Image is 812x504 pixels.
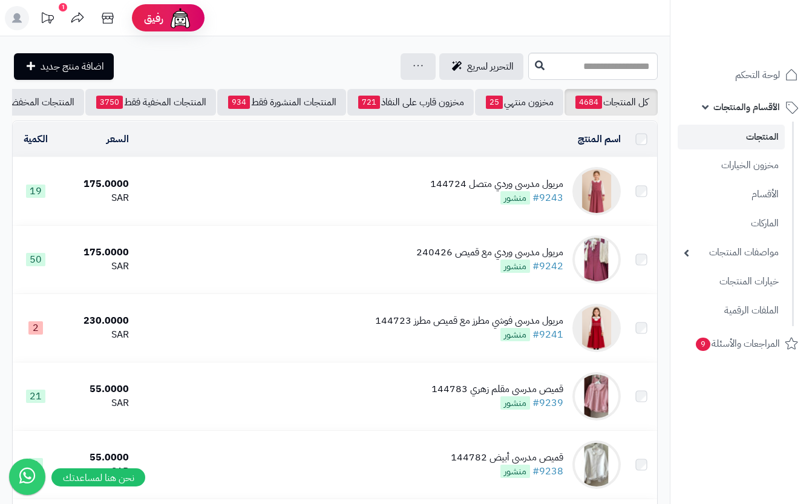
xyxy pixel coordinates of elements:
span: اضافة منتج جديد [41,59,104,74]
div: 175.0000 [64,177,129,191]
img: مريول مدرسي وردي متصل 144724 [572,167,621,215]
span: 3750 [96,96,123,109]
span: منشور [500,328,530,341]
a: المنتجات المنشورة فقط934 [217,89,346,116]
div: SAR [64,396,129,410]
span: 721 [358,96,380,109]
a: مخزون منتهي25 [475,89,563,116]
img: مريول مدرسي فوشي مطرز مع قميص مطرز 144723 [572,304,621,352]
span: 50 [26,253,45,266]
a: مخزون قارب على النفاذ721 [347,89,474,116]
img: مريول مدرسي وردي مع قميص 240426 [572,235,621,284]
div: مريول مدرسي فوشي مطرز مع قميص مطرز 144723 [375,314,563,328]
a: مواصفات المنتجات [678,240,785,266]
img: قميص مدرسي مقلم زهري 144783 [572,372,621,421]
div: 1 [59,3,67,11]
span: 4684 [575,96,602,109]
div: مريول مدرسي وردي متصل 144724 [430,177,563,191]
span: 21 [26,390,45,403]
a: كل المنتجات4684 [565,89,658,116]
div: 230.0000 [64,314,129,328]
span: 9 [28,458,43,471]
span: 934 [228,96,250,109]
a: تحديثات المنصة [32,6,62,33]
span: المراجعات والأسئلة [695,335,780,352]
span: 19 [26,185,45,198]
div: قميص مدرسي أبيض 144782 [451,451,563,465]
a: #9241 [532,327,563,342]
a: الماركات [678,211,785,237]
a: المنتجات المخفية فقط3750 [85,89,216,116]
a: لوحة التحكم [678,61,805,90]
div: SAR [64,328,129,342]
span: التحرير لسريع [467,59,514,74]
span: رفيق [144,11,163,25]
a: اضافة منتج جديد [14,53,114,80]
span: منشور [500,396,530,410]
span: 25 [486,96,503,109]
a: #9242 [532,259,563,273]
a: #9239 [532,396,563,410]
span: منشور [500,465,530,478]
a: السعر [106,132,129,146]
span: 2 [28,321,43,335]
div: SAR [64,465,129,479]
img: logo-2.png [730,9,801,34]
div: مريول مدرسي وردي مع قميص 240426 [416,246,563,260]
div: 55.0000 [64,382,129,396]
a: مخزون الخيارات [678,152,785,178]
span: منشور [500,191,530,205]
a: #9238 [532,464,563,479]
img: ai-face.png [168,6,192,30]
a: التحرير لسريع [439,53,523,80]
span: منشور [500,260,530,273]
span: لوحة التحكم [735,67,780,83]
a: الأقسام [678,182,785,208]
div: SAR [64,260,129,273]
a: الملفات الرقمية [678,298,785,324]
a: #9243 [532,191,563,205]
a: اسم المنتج [578,132,621,146]
div: 175.0000 [64,246,129,260]
span: الأقسام والمنتجات [713,99,780,116]
div: 55.0000 [64,451,129,465]
a: المنتجات [678,125,785,149]
div: SAR [64,191,129,205]
a: خيارات المنتجات [678,269,785,295]
a: الكمية [24,132,48,146]
span: 9 [696,338,711,352]
div: قميص مدرسي مقلم زهري 144783 [431,382,563,396]
a: المراجعات والأسئلة9 [678,329,805,358]
img: قميص مدرسي أبيض 144782 [572,440,621,489]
